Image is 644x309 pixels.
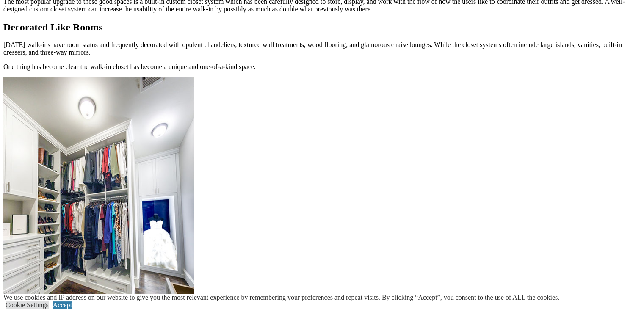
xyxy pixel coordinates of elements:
div: We use cookies and IP address on our website to give you the most relevant experience by remember... [3,294,559,301]
a: Accept [53,301,72,309]
p: One thing has become clear the walk-in closet has become a unique and one-of-a-kind space. [3,63,641,71]
a: Cookie Settings [6,301,49,309]
p: [DATE] walk-ins have room status and frequently decorated with opulent chandeliers, textured wall... [3,41,641,56]
h2: Decorated Like Rooms [3,22,641,33]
